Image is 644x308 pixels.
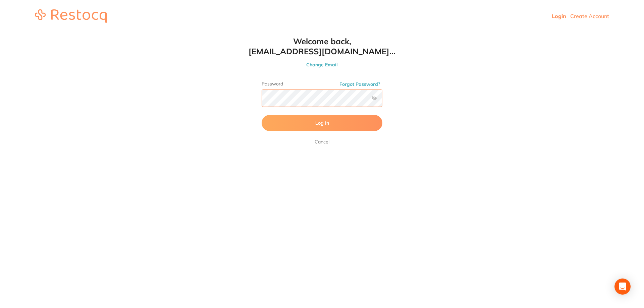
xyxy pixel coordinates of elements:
[248,36,396,56] h1: Welcome back, [EMAIL_ADDRESS][DOMAIN_NAME]...
[313,138,331,146] a: Cancel
[248,62,396,68] button: Change Email
[337,81,382,87] button: Forgot Password?
[262,115,382,131] button: Log In
[262,81,382,87] label: Password
[552,13,566,19] a: Login
[315,120,329,126] span: Log In
[570,13,609,19] a: Create Account
[35,9,107,23] img: restocq_logo.svg
[614,279,631,295] div: Open Intercom Messenger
